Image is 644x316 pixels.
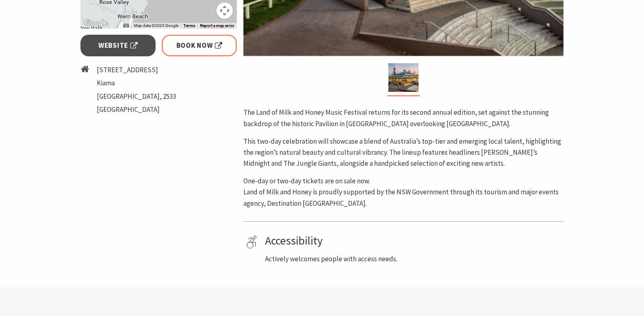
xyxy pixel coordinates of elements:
li: [GEOGRAPHIC_DATA] [97,104,176,115]
p: The Land of Milk and Honey Music Festival returns for its second annual edition, set against the ... [243,107,564,129]
a: Book Now [162,35,237,56]
p: Actively welcomes people with access needs. [265,254,561,265]
a: Report a map error [200,23,234,28]
img: Google [82,18,109,29]
a: Terms (opens in new tab) [183,23,195,28]
span: Website [98,40,138,51]
img: Land of Milk an Honey Festival [388,63,419,92]
p: This two-day celebration will showcase a blend of Australia’s top-tier and emerging local talent,... [243,136,564,169]
a: Open this area in Google Maps (opens a new window) [82,18,109,29]
li: Kiama [97,78,176,89]
span: Book Now [176,40,223,51]
button: Keyboard shortcuts [123,23,129,29]
li: [GEOGRAPHIC_DATA], 2533 [97,91,176,102]
button: Map camera controls [216,2,233,19]
p: One-day or two-day tickets are on sale now. Land of Milk and Honey is proudly supported by the NS... [243,176,564,209]
li: [STREET_ADDRESS] [97,65,176,76]
span: Map data ©2025 Google [134,23,178,28]
h4: Accessibility [265,234,561,248]
a: Website [80,35,156,56]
